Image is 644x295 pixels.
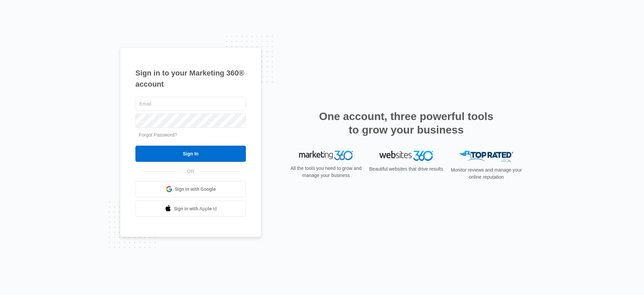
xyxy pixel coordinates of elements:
[449,167,524,181] p: Monitor reviews and manage your online reputation
[175,186,216,193] span: Sign in with Google
[135,67,246,90] h1: Sign in to your Marketing 360® account
[174,205,217,212] span: Sign in with Apple Id
[139,132,177,138] a: Forgot Password?
[288,165,364,179] p: All the tools you need to grow and manage your business
[379,151,433,160] img: Websites 360
[368,166,444,173] p: Beautiful websites that drive results
[135,97,246,111] input: Email
[183,168,199,175] span: OR
[459,151,513,162] img: Top Rated Local
[135,201,246,217] a: Sign in with Apple Id
[135,181,246,197] a: Sign in with Google
[135,146,246,162] input: Sign In
[317,110,495,137] h2: One account, three powerful tools to grow your business
[299,151,353,160] img: Marketing 360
